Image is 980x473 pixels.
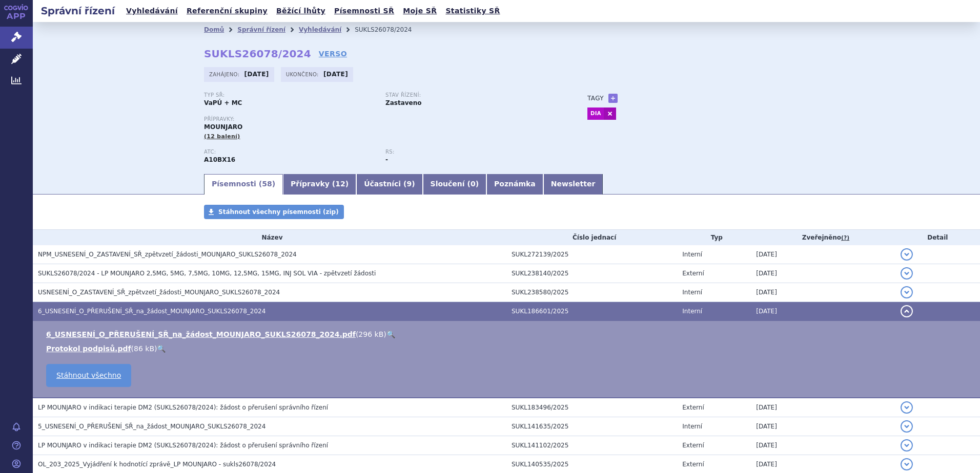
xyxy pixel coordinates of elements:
span: Externí [682,461,704,468]
p: Stav řízení: [385,92,557,98]
td: SUKL186601/2025 [506,302,677,321]
span: MOUNJARO [204,123,242,131]
a: Domů [204,26,224,33]
p: ATC: [204,149,375,155]
span: LP MOUNJARO v indikaci terapie DM2 (SUKLS26078/2024): žádost o přerušení správního řízení [38,442,328,449]
strong: TIRZEPATID [204,156,235,163]
span: USNESENÍ_O_ZASTAVENÍ_SŘ_zpětvzetí_žádosti_MOUNJARO_SUKLS26078_2024 [38,289,280,296]
button: detail [901,305,913,317]
a: Newsletter [543,174,603,195]
span: 6_USNESENÍ_O_PŘERUŠENÍ_SŘ_na_žádost_MOUNJARO_SUKLS26078_2024 [38,308,266,315]
th: Typ [677,230,751,245]
a: Stáhnout všechno [46,364,131,387]
a: Protokol podpisů.pdf [46,345,131,353]
a: Písemnosti SŘ [331,4,397,18]
span: OL_203_2025_Vyjádření k hodnotící zprávě_LP MOUNJARO - sukls26078/2024 [38,461,276,468]
td: [DATE] [751,264,895,283]
a: Účastníci (9) [356,174,422,195]
a: Správní řízení [237,26,285,33]
button: detail [901,286,913,298]
a: Sloučení (0) [423,174,486,195]
span: 86 kB [134,345,154,353]
td: SUKL238580/2025 [506,283,677,302]
a: 🔍 [157,345,166,353]
span: Ukončeno: [286,70,321,78]
td: SUKL141102/2025 [506,436,677,455]
span: 12 [335,180,345,188]
td: [DATE] [751,283,895,302]
a: Vyhledávání [123,4,181,18]
th: Název [33,230,506,245]
span: Interní [682,289,702,296]
span: 9 [406,180,412,188]
td: [DATE] [751,398,895,417]
button: detail [901,401,913,414]
button: detail [901,439,913,451]
a: Běžící lhůty [273,4,329,18]
span: Interní [682,423,702,430]
strong: VaPÚ + MC [204,99,242,106]
span: Externí [682,270,704,277]
td: SUKL183496/2025 [506,398,677,417]
span: 296 kB [358,330,383,338]
abbr: (?) [841,234,849,242]
li: ( ) [46,343,970,354]
span: 5_USNESENÍ_O_PŘERUŠENÍ_SŘ_na_žádost_MOUNJARO_SUKLS26078_2024 [38,423,266,430]
a: Stáhnout všechny písemnosti (zip) [204,205,344,219]
span: Interní [682,251,702,258]
strong: [DATE] [323,71,348,78]
h2: Správní řízení [33,4,123,18]
a: Moje SŘ [400,4,440,18]
p: Typ SŘ: [204,92,375,98]
th: Detail [895,230,980,245]
a: DIA [587,107,604,120]
span: 0 [471,180,476,188]
td: SUKL272139/2025 [506,245,677,264]
td: [DATE] [751,417,895,436]
th: Číslo jednací [506,230,677,245]
p: RS: [385,149,557,155]
a: Referenční skupiny [183,4,271,18]
span: Stáhnout všechny písemnosti (zip) [218,208,339,216]
td: SUKL141635/2025 [506,417,677,436]
a: 🔍 [386,330,395,338]
li: SUKLS26078/2024 [355,22,425,37]
a: 6_USNESENÍ_O_PŘERUŠENÍ_SŘ_na_žádost_MOUNJARO_SUKLS26078_2024.pdf [46,330,356,338]
span: NPM_USNESENÍ_O_ZASTAVENÍ_SŘ_zpětvzetí_žádosti_MOUNJARO_SUKLS26078_2024 [38,251,297,258]
td: [DATE] [751,302,895,321]
span: Externí [682,442,704,449]
button: detail [901,267,913,279]
td: [DATE] [751,436,895,455]
a: Přípravky (12) [283,174,356,195]
strong: SUKLS26078/2024 [204,48,311,60]
a: VERSO [319,49,347,59]
a: + [608,94,618,103]
button: detail [901,458,913,470]
td: SUKL238140/2025 [506,264,677,283]
span: (12 balení) [204,133,240,140]
span: SUKLS26078/2024 - LP MOUNJARO 2,5MG, 5MG, 7,5MG, 10MG, 12,5MG, 15MG, INJ SOL VIA - zpětvzetí žádosti [38,270,376,277]
span: Interní [682,308,702,315]
strong: Zastaveno [385,99,422,106]
h3: Tagy [587,92,604,104]
td: [DATE] [751,245,895,264]
p: Přípravky: [204,116,567,122]
strong: [DATE] [244,71,269,78]
th: Zveřejněno [751,230,895,245]
a: Vyhledávání [299,26,341,33]
a: Poznámka [486,174,543,195]
a: Písemnosti (58) [204,174,283,195]
span: 58 [262,180,272,188]
span: Zahájeno: [209,70,241,78]
li: ( ) [46,329,970,339]
a: Statistiky SŘ [442,4,503,18]
button: detail [901,248,913,261]
button: detail [901,420,913,433]
span: Externí [682,404,704,411]
strong: - [385,156,388,163]
span: LP MOUNJARO v indikaci terapie DM2 (SUKLS26078/2024): žádost o přerušení správního řízení [38,404,328,411]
